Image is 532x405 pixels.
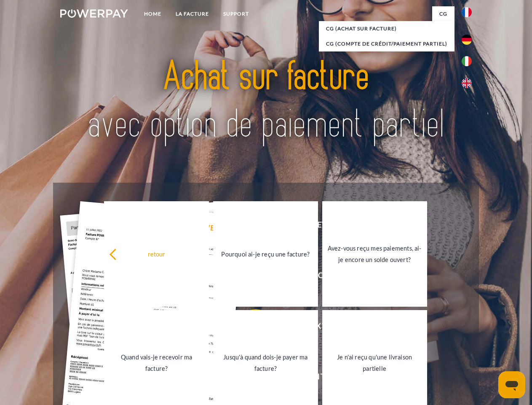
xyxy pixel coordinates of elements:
img: en [462,78,472,88]
div: Avez-vous reçu mes paiements, ai-je encore un solde ouvert? [327,243,422,265]
a: Home [137,6,168,22]
img: title-powerpay_fr.svg [80,40,452,162]
a: Support [216,6,256,22]
img: fr [462,7,472,17]
a: CG (Compte de crédit/paiement partiel) [319,36,454,51]
div: retour [109,248,204,259]
img: de [462,35,472,45]
img: it [462,56,472,66]
div: Jusqu'à quand dois-je payer ma facture? [218,351,313,374]
div: Quand vais-je recevoir ma facture? [109,351,204,374]
a: LA FACTURE [168,6,216,22]
a: CG [432,6,454,22]
div: Pourquoi ai-je reçu une facture? [218,248,313,259]
img: logo-powerpay-white.svg [60,9,128,18]
div: Je n'ai reçu qu'une livraison partielle [327,351,422,374]
iframe: Button to launch messaging window [498,371,525,398]
a: Avez-vous reçu mes paiements, ai-je encore un solde ouvert? [322,201,427,307]
a: CG (achat sur facture) [319,21,454,36]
